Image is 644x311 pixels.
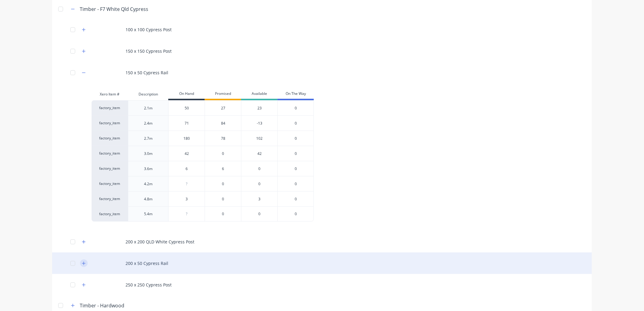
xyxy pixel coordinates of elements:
div: 0 [241,161,277,176]
div: 180 [169,131,205,146]
div: 0 [205,176,241,191]
div: 5.4m [128,206,168,222]
div: 42 [169,146,205,161]
div: Available [241,88,277,100]
div: factory_item [92,100,128,115]
div: Timber - F7 White Qld Cypress [80,5,148,13]
div: ? [169,176,205,192]
div: 50 [169,101,205,116]
div: 4.2m [128,176,168,191]
div: 2.1m [128,100,168,115]
div: factory_item [92,161,128,176]
div: 0 [277,100,314,115]
div: 23 [241,100,277,115]
div: factory_item [92,206,128,222]
div: 0 [277,176,314,191]
div: On Hand [168,88,205,100]
div: factory_item [92,115,128,131]
div: Xero Item # [92,88,128,100]
div: -13 [241,115,277,131]
div: 3 [169,192,205,207]
div: 2.7m [128,131,168,146]
div: 6 [205,161,241,176]
div: 0 [205,191,241,206]
div: 0 [277,146,314,161]
input: ? [169,166,205,172]
div: 0 [205,206,241,222]
div: 0 [277,115,314,131]
div: factory_item [92,176,128,191]
div: 3 [241,191,277,206]
div: factory_item [92,191,128,206]
div: Timber - Hardwood [80,302,124,309]
div: 3.6m [128,161,168,176]
div: 3.0m [128,146,168,161]
div: 102 [241,131,277,146]
div: 84 [205,115,241,131]
div: 0 [277,206,314,222]
div: 27 [205,100,241,115]
div: On The Way [277,88,314,100]
div: ? [169,206,205,222]
div: 4.8m [128,191,168,206]
div: 2.4m [128,115,168,131]
div: 42 [241,146,277,161]
div: 71 [169,116,205,131]
div: 0 [205,146,241,161]
div: 0 [277,191,314,206]
div: Description [128,88,168,100]
div: Promised [205,88,241,100]
div: 0 [277,161,314,176]
div: factory_item [92,146,128,161]
div: 0 [241,176,277,191]
div: 0 [277,131,314,146]
div: 0 [241,206,277,222]
div: factory_item [92,131,128,146]
div: 78 [205,131,241,146]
